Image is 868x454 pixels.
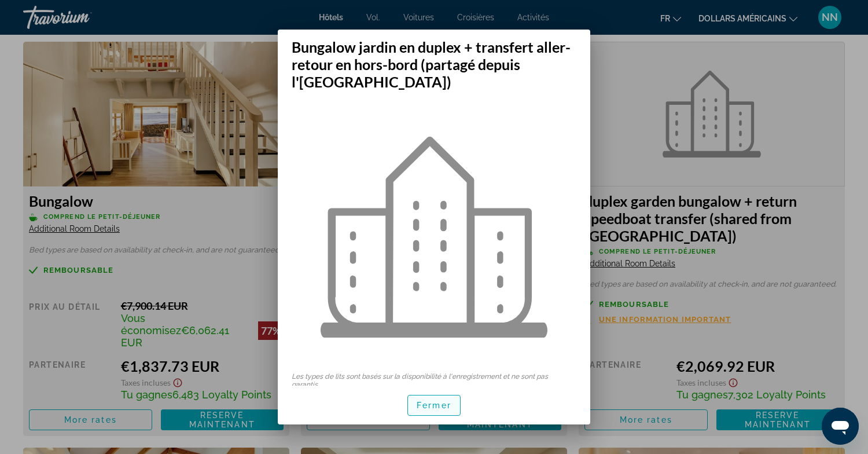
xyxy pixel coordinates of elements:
font: Les types de lits sont basés sur la disponibilité à l'enregistrement et ne sont pas garantis. [292,372,548,389]
img: hotel.svg [321,137,547,338]
font: Bungalow jardin en duplex + transfert aller-retour en hors-bord (partagé depuis l'[GEOGRAPHIC_DATA]) [292,38,571,90]
button: Fermer [407,395,461,416]
font: Fermer [417,401,451,410]
iframe: Bouton de lancement de la fenêtre de messagerie [822,408,859,445]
